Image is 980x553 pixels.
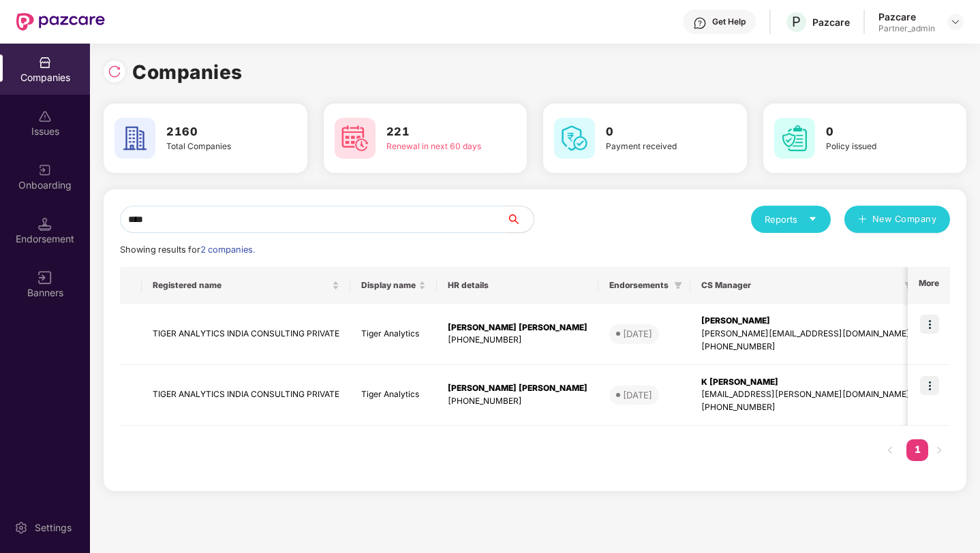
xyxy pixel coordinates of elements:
[701,315,910,328] div: [PERSON_NAME]
[200,244,255,255] span: 2 companies.
[844,206,950,233] button: plusNew Company
[142,304,350,365] td: TIGER ANALYTICS INDIA CONSULTING PRIVATE
[906,439,928,460] a: 1
[808,215,817,223] span: caret-down
[928,439,950,461] li: Next Page
[928,439,950,461] button: right
[878,23,935,34] div: Partner_admin
[906,439,928,461] li: 1
[38,271,52,285] img: svg+xml;base64,PHN2ZyB3aWR0aD0iMTYiIGhlaWdodD0iMTYiIHZpZXdCb3g9IjAgMCAxNiAxNiIgZmlsbD0ibm9uZSIgeG...
[872,212,937,226] span: New Company
[858,215,867,225] span: plus
[448,334,587,347] div: [PHONE_NUMBER]
[166,140,268,153] div: Total Companies
[350,304,437,365] td: Tiger Analytics
[120,244,255,255] span: Showing results for
[606,140,707,153] div: Payment received
[350,365,437,426] td: Tiger Analytics
[609,280,669,291] span: Endorsements
[114,118,155,159] img: svg+xml;base64,PHN2ZyB4bWxucz0iaHR0cDovL3d3dy53My5vcmcvMjAwMC9zdmciIHdpZHRoPSI2MCIgaGVpZ2h0PSI2MC...
[712,16,746,27] div: Get Help
[774,118,815,159] img: svg+xml;base64,PHN2ZyB4bWxucz0iaHR0cDovL3d3dy53My5vcmcvMjAwMC9zdmciIHdpZHRoPSI2MCIgaGVpZ2h0PSI2MC...
[448,382,587,395] div: [PERSON_NAME] [PERSON_NAME]
[908,267,950,304] th: More
[879,439,901,461] button: left
[361,280,416,291] span: Display name
[142,267,350,304] th: Registered name
[950,16,961,27] img: svg+xml;base64,PHN2ZyBpZD0iRHJvcGRvd24tMzJ4MzIiIHhtbG5zPSJodHRwOi8vd3d3LnczLm9yZy8yMDAwL3N2ZyIgd2...
[904,281,913,289] span: filter
[886,446,894,454] span: left
[792,14,801,30] span: P
[701,388,910,401] div: [EMAIL_ADDRESS][PERSON_NAME][DOMAIN_NAME]
[386,123,488,141] h3: 221
[671,277,685,294] span: filter
[920,315,939,334] img: icon
[879,439,901,461] li: Previous Page
[701,376,910,389] div: K [PERSON_NAME]
[812,16,850,29] div: Pazcare
[623,327,652,341] div: [DATE]
[506,206,534,233] button: search
[31,521,76,535] div: Settings
[386,140,488,153] div: Renewal in next 60 days
[701,341,910,353] div: [PHONE_NUMBER]
[701,280,899,291] span: CS Manager
[826,140,928,153] div: Policy issued
[506,214,534,225] span: search
[38,217,52,231] img: svg+xml;base64,PHN2ZyB3aWR0aD0iMTQuNSIgaGVpZ2h0PSIxNC41IiB2aWV3Qm94PSIwIDAgMTYgMTYiIGZpbGw9Im5vbm...
[701,401,910,414] div: [PHONE_NUMBER]
[693,16,707,30] img: svg+xml;base64,PHN2ZyBpZD0iSGVscC0zMngzMiIgeG1sbnM9Imh0dHA6Ly93d3cudzMub3JnLzIwMDAvc3ZnIiB3aWR0aD...
[108,65,121,78] img: svg+xml;base64,PHN2ZyBpZD0iUmVsb2FkLTMyeDMyIiB4bWxucz0iaHR0cDovL3d3dy53My5vcmcvMjAwMC9zdmciIHdpZH...
[350,267,437,304] th: Display name
[38,56,52,69] img: svg+xml;base64,PHN2ZyBpZD0iQ29tcGFuaWVzIiB4bWxucz0iaHR0cDovL3d3dy53My5vcmcvMjAwMC9zdmciIHdpZHRoPS...
[623,388,652,402] div: [DATE]
[554,118,595,159] img: svg+xml;base64,PHN2ZyB4bWxucz0iaHR0cDovL3d3dy53My5vcmcvMjAwMC9zdmciIHdpZHRoPSI2MCIgaGVpZ2h0PSI2MC...
[38,163,52,177] img: svg+xml;base64,PHN2ZyB3aWR0aD0iMjAiIGhlaWdodD0iMjAiIHZpZXdCb3g9IjAgMCAyMCAyMCIgZmlsbD0ibm9uZSIgeG...
[674,281,682,289] span: filter
[765,212,817,226] div: Reports
[142,365,350,426] td: TIGER ANALYTICS INDIA CONSULTING PRIVATE
[902,277,915,294] span: filter
[437,267,598,304] th: HR details
[448,321,587,334] div: [PERSON_NAME] [PERSON_NAME]
[14,521,28,535] img: svg+xml;base64,PHN2ZyBpZD0iU2V0dGluZy0yMHgyMCIgeG1sbnM9Imh0dHA6Ly93d3cudzMub3JnLzIwMDAvc3ZnIiB3aW...
[16,13,105,31] img: New Pazcare Logo
[132,57,243,87] h1: Companies
[335,118,376,159] img: svg+xml;base64,PHN2ZyB4bWxucz0iaHR0cDovL3d3dy53My5vcmcvMjAwMC9zdmciIHdpZHRoPSI2MCIgaGVpZ2h0PSI2MC...
[935,446,943,454] span: right
[701,328,910,341] div: [PERSON_NAME][EMAIL_ADDRESS][DOMAIN_NAME]
[38,110,52,123] img: svg+xml;base64,PHN2ZyBpZD0iSXNzdWVzX2Rpc2FibGVkIiB4bWxucz0iaHR0cDovL3d3dy53My5vcmcvMjAwMC9zdmciIH...
[826,123,928,141] h3: 0
[878,10,935,23] div: Pazcare
[448,395,587,408] div: [PHONE_NUMBER]
[166,123,268,141] h3: 2160
[153,280,329,291] span: Registered name
[920,376,939,395] img: icon
[606,123,707,141] h3: 0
